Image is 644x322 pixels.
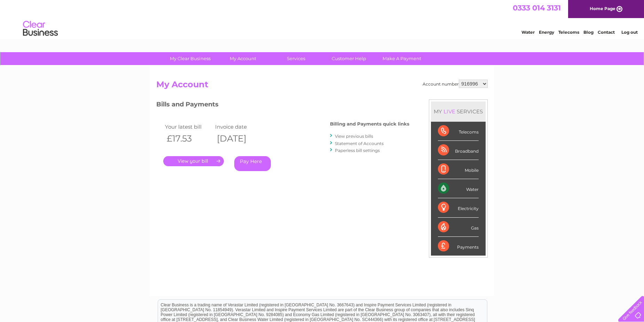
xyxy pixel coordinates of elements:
[335,148,380,153] a: Paperless bill settings
[335,141,384,146] a: Statement of Accounts
[214,52,272,65] a: My Account
[373,52,431,65] a: Make A Payment
[442,108,457,115] div: LIVE
[438,122,479,141] div: Telecoms
[621,30,638,35] a: Log out
[162,52,219,65] a: My Clear Business
[438,141,479,160] div: Broadband
[267,52,325,65] a: Services
[423,80,488,88] div: Account number
[320,52,378,65] a: Customer Help
[163,122,213,131] td: Your latest bill
[513,3,561,12] a: 0333 014 3131
[234,156,271,171] a: Pay Here
[438,237,479,256] div: Payments
[598,30,615,35] a: Contact
[438,179,479,198] div: Water
[163,156,224,166] a: .
[156,99,409,112] h3: Bills and Payments
[163,131,213,146] th: £17.53
[583,30,594,35] a: Blog
[558,30,579,35] a: Telecoms
[539,30,554,35] a: Energy
[521,30,535,35] a: Water
[335,134,373,139] a: View previous bills
[156,80,488,93] h2: My Account
[158,4,487,34] div: Clear Business is a trading name of Verastar Limited (registered in [GEOGRAPHIC_DATA] No. 3667643...
[438,160,479,179] div: Mobile
[438,218,479,237] div: Gas
[213,131,264,146] th: [DATE]
[23,18,58,39] img: logo.png
[213,122,264,131] td: Invoice date
[431,102,486,121] div: MY SERVICES
[438,198,479,217] div: Electricity
[330,121,409,127] h4: Billing and Payments quick links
